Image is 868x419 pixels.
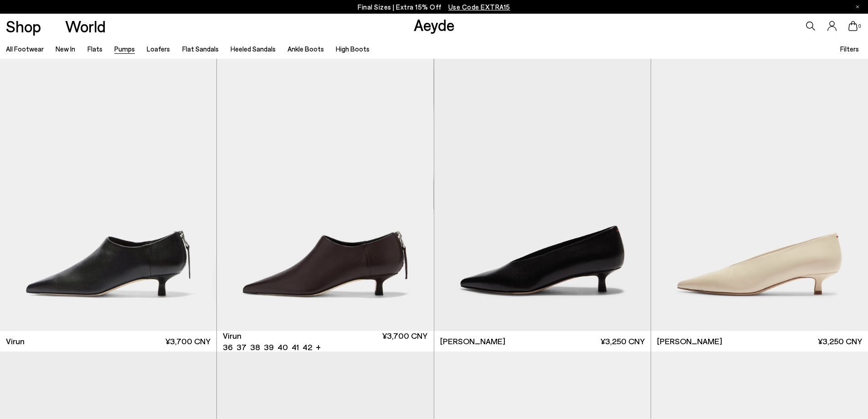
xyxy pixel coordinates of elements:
img: Virun Pointed Sock Boots [217,59,433,331]
span: Navigate to /collections/ss25-final-sizes [448,3,510,11]
span: Virun [6,336,25,347]
a: Shop [6,18,41,34]
li: 41 [292,341,299,353]
a: Aeyde [414,15,455,34]
li: 37 [236,341,247,353]
a: New In [56,45,75,53]
span: ¥3,700 CNY [165,336,211,347]
span: [PERSON_NAME] [440,336,505,347]
a: [PERSON_NAME] ¥3,250 CNY [434,331,651,352]
a: Ankle Boots [288,45,324,53]
li: 40 [277,341,288,353]
span: 0 [858,24,862,29]
a: 6 / 6 1 / 6 2 / 6 3 / 6 4 / 6 5 / 6 6 / 6 1 / 6 Next slide Previous slide [217,59,433,331]
span: ¥3,250 CNY [818,336,862,347]
a: All Footwear [6,45,44,53]
img: Clara Pointed-Toe Pumps [651,59,868,331]
p: Final Sizes | Extra 15% Off [358,1,510,13]
a: Virun 36 37 38 39 40 41 42 + ¥3,700 CNY [217,331,433,352]
a: Pumps [114,45,135,53]
span: ¥3,700 CNY [382,330,427,353]
li: 39 [264,341,274,353]
span: ¥3,250 CNY [601,336,645,347]
a: Flat Sandals [182,45,219,53]
span: [PERSON_NAME] [657,336,722,347]
a: Flats [87,45,103,53]
img: Clara Pointed-Toe Pumps [434,59,651,331]
span: Virun [223,330,241,341]
li: 38 [250,341,260,353]
div: 1 / 6 [217,59,433,331]
a: [PERSON_NAME] ¥3,250 CNY [651,331,868,352]
li: + [316,341,321,353]
li: 42 [303,341,312,353]
li: 36 [223,341,233,353]
a: Loafers [147,45,170,53]
a: 0 [848,21,858,31]
img: Virun Pointed Sock Boots [433,59,650,331]
span: Filters [840,45,859,53]
a: High Boots [336,45,370,53]
a: World [65,18,106,34]
ul: variant [223,341,309,353]
a: Heeled Sandals [231,45,276,53]
div: 2 / 6 [433,59,650,331]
